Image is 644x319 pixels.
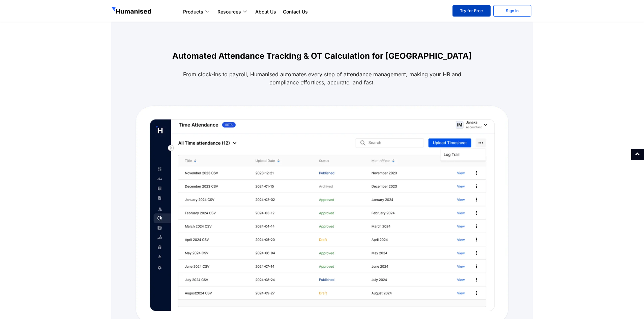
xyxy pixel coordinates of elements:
p: From clock-ins to payroll, Humanised automates every step of attendance management, making your H... [172,70,472,86]
a: Try for Free [452,5,491,17]
img: GetHumanised Logo [111,7,152,16]
h3: Automated Attendance Tracking & OT Calculation for [GEOGRAPHIC_DATA] [135,51,509,61]
a: Contact Us [280,8,311,16]
a: Resources [214,8,252,16]
a: Sign In [493,5,531,17]
a: Products [180,8,214,16]
a: About Us [252,8,280,16]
